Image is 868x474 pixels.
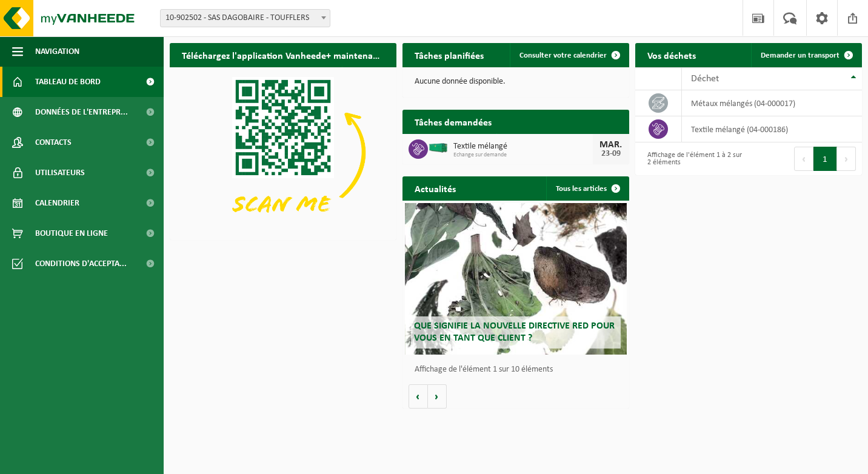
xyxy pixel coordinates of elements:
span: 10-902502 - SAS DAGOBAIRE - TOUFFLERS [161,10,330,27]
p: Aucune donnée disponible. [415,78,617,86]
img: Download de VHEPlus App [170,67,396,238]
button: 1 [813,147,837,171]
div: MAR. [599,140,623,150]
td: métaux mélangés (04-000017) [682,90,862,116]
span: Utilisateurs [35,158,85,188]
span: 10-902502 - SAS DAGOBAIRE - TOUFFLERS [160,9,330,27]
span: Demander un transport [761,52,840,59]
span: Calendrier [35,188,79,218]
a: Que signifie la nouvelle directive RED pour vous en tant que client ? [405,203,627,355]
div: Affichage de l'élément 1 à 2 sur 2 éléments [641,145,743,172]
span: Contacts [35,127,72,158]
h2: Actualités [402,176,468,200]
span: Navigation [35,36,79,67]
span: Déchet [691,74,719,84]
button: Next [837,147,856,171]
h2: Tâches demandées [402,110,504,133]
button: Vorige [409,384,428,409]
button: Volgende [428,384,447,409]
span: Boutique en ligne [35,218,108,249]
div: 23-09 [599,150,623,158]
span: Données de l'entrepr... [35,97,128,127]
span: Que signifie la nouvelle directive RED pour vous en tant que client ? [414,321,615,342]
span: Textile mélangé [453,142,593,152]
a: Tous les articles [546,176,628,201]
span: Echange sur demande [453,152,593,159]
button: Previous [794,147,813,171]
span: Conditions d'accepta... [35,249,127,279]
p: Affichage de l'élément 1 sur 10 éléments [415,366,623,374]
iframe: chat widget [6,447,202,474]
h2: Vos déchets [635,43,708,67]
a: Consulter votre calendrier [510,43,628,67]
h2: Tâches planifiées [402,43,496,67]
td: textile mélangé (04-000186) [682,116,862,142]
span: Consulter votre calendrier [519,52,607,59]
h2: Téléchargez l'application Vanheede+ maintenant! [170,43,396,67]
img: HK-XR-30-GN-00 [428,142,449,153]
a: Demander un transport [751,43,861,67]
span: Tableau de bord [35,67,101,97]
